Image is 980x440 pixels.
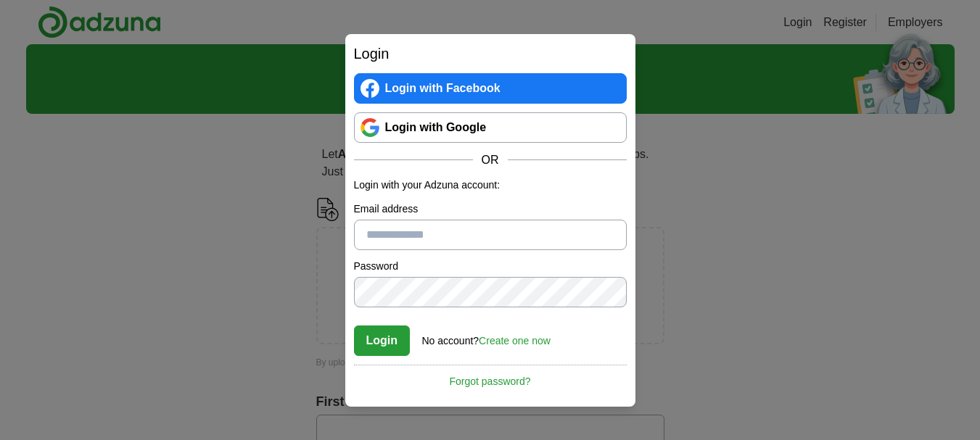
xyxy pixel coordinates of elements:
a: Forgot password? [354,365,627,389]
button: Login [354,325,411,356]
span: OR [473,151,508,169]
p: Login with your Adzuna account: [354,178,627,193]
div: No account? [422,325,551,349]
a: Login with Facebook [354,73,627,104]
label: Password [354,259,627,274]
h2: Login [354,43,627,65]
label: Email address [354,202,627,217]
a: Create one now [479,335,551,346]
a: Login with Google [354,112,627,143]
